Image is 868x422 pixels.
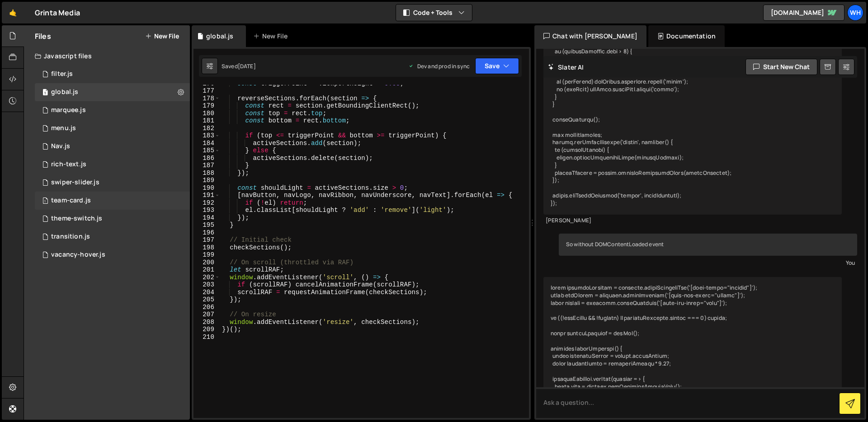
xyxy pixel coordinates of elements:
[396,5,472,21] button: Code + Tools
[648,25,725,47] div: Documentation
[475,58,519,74] button: Save
[847,5,863,21] a: Wh
[408,62,470,70] div: Dev and prod in sync
[42,89,48,97] span: 1
[51,197,91,205] div: team-card.js
[193,274,220,281] div: 202
[193,199,220,207] div: 192
[35,119,190,137] div: 15594/42211.js
[534,25,646,47] div: Chat with [PERSON_NAME]
[206,32,233,41] div: global.js
[745,59,817,75] button: Start new chat
[546,217,840,225] div: [PERSON_NAME]
[238,62,256,70] div: [DATE]
[51,160,86,169] div: rich-text.js
[193,221,220,229] div: 195
[35,210,190,228] div: 15594/42717.js
[35,192,190,210] div: 15594/41972.js
[193,140,220,147] div: 184
[193,319,220,326] div: 208
[51,88,78,96] div: global.js
[193,326,220,333] div: 209
[193,229,220,237] div: 196
[51,233,90,241] div: transition.js
[193,266,220,274] div: 201
[193,117,220,125] div: 181
[193,192,220,199] div: 191
[35,137,190,155] div: 15594/41827.js
[193,206,220,214] div: 193
[35,7,80,18] div: Grinta Media
[35,101,190,119] div: 15594/42306.js
[51,124,76,132] div: menu.js
[193,155,220,162] div: 186
[193,177,220,184] div: 189
[193,162,220,169] div: 187
[561,258,855,267] div: You
[193,236,220,244] div: 197
[193,102,220,110] div: 179
[51,70,73,78] div: filter.js
[193,169,220,177] div: 188
[193,125,220,132] div: 182
[51,178,99,187] div: swiper-slider.js
[145,33,179,40] button: New File
[51,142,70,150] div: Nav.js
[193,244,220,252] div: 198
[35,83,190,101] div: 15594/41317.js
[222,62,256,70] div: Saved
[193,289,220,296] div: 204
[35,228,190,246] div: 15594/42982.js
[548,63,584,71] h2: Slater AI
[193,87,220,95] div: 177
[193,304,220,311] div: 206
[193,251,220,259] div: 199
[559,234,857,256] div: So without DOMContentLoaded event
[193,281,220,289] div: 203
[193,184,220,192] div: 190
[51,215,102,223] div: theme-switch.js
[35,31,51,41] h2: Files
[35,155,190,173] div: 15594/42580.js
[193,110,220,117] div: 180
[193,296,220,304] div: 205
[193,132,220,140] div: 183
[763,5,844,21] a: [DOMAIN_NAME]
[42,198,48,205] span: 1
[193,333,220,341] div: 210
[35,65,190,83] div: 15594/41901.js
[193,214,220,222] div: 194
[2,2,24,23] a: 🤙
[193,147,220,155] div: 185
[51,251,105,259] div: vacancy-hover.js
[51,106,86,114] div: marquee.js
[35,246,190,264] div: 15594/41826.js
[193,259,220,267] div: 200
[193,311,220,319] div: 207
[193,95,220,103] div: 178
[253,32,291,41] div: New File
[24,47,190,65] div: Javascript files
[35,173,190,192] div: 15594/41609.js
